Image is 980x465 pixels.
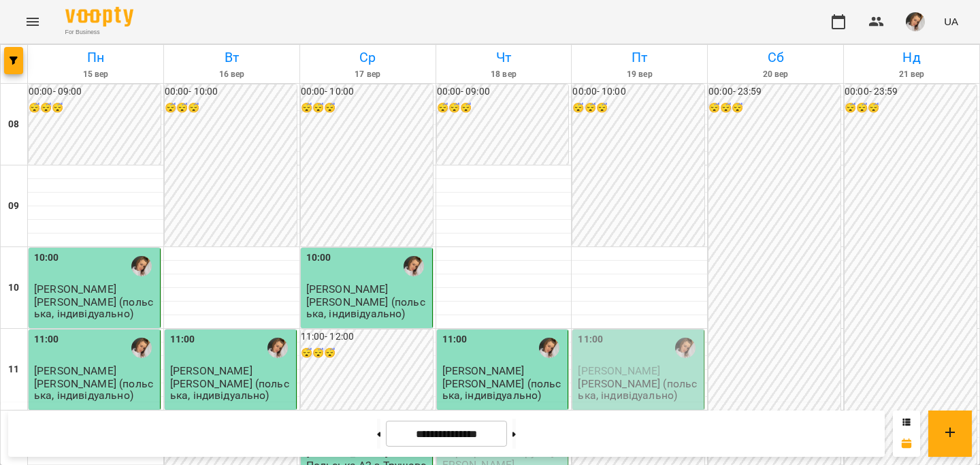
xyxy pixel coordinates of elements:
[34,251,59,266] label: 10:00
[165,84,297,99] h6: 00:00 - 10:00
[166,68,297,81] h6: 16 вер
[301,346,433,361] h6: 😴😴😴
[708,84,840,99] h6: 00:00 - 23:59
[846,68,977,81] h6: 21 вер
[442,378,566,402] p: [PERSON_NAME] (польська, індивідуально)
[708,101,840,116] h6: 😴😴😴
[8,117,19,132] h6: 08
[438,47,570,68] h6: Чт
[845,84,977,99] h6: 00:00 - 23:59
[65,7,133,27] img: Voopty Logo
[301,84,433,99] h6: 00:00 - 10:00
[574,47,705,68] h6: Пт
[166,47,297,68] h6: Вт
[301,330,433,344] h6: 11:00 - 12:00
[30,47,161,68] h6: Пн
[710,68,841,81] h6: 20 вер
[438,68,570,81] h6: 18 вер
[437,84,569,99] h6: 00:00 - 09:00
[442,364,525,377] span: [PERSON_NAME]
[131,256,152,276] img: Трушевська Саша (п)
[572,101,704,116] h6: 😴😴😴
[710,47,841,68] h6: Сб
[938,9,964,34] button: UA
[675,338,696,358] img: Трушевська Саша (п)
[34,378,157,402] p: [PERSON_NAME] (польська, індивідуально)
[16,5,49,38] button: Menu
[572,84,704,99] h6: 00:00 - 10:00
[34,283,116,295] span: [PERSON_NAME]
[306,251,331,266] label: 10:00
[29,84,161,99] h6: 00:00 - 09:00
[34,296,157,320] p: [PERSON_NAME] (польська, індивідуально)
[302,68,434,81] h6: 17 вер
[301,101,433,116] h6: 😴😴😴
[539,338,559,358] img: Трушевська Саша (п)
[404,256,424,276] img: Трушевська Саша (п)
[906,12,925,31] img: ca64c4ce98033927e4211a22b84d869f.JPG
[578,378,701,402] p: [PERSON_NAME] (польська, індивідуально)
[306,296,429,320] p: [PERSON_NAME] (польська, індивідуально)
[267,338,288,358] img: Трушевська Саша (п)
[29,101,161,116] h6: 😴😴😴
[170,364,252,377] span: [PERSON_NAME]
[131,338,152,358] img: Трушевська Саша (п)
[846,47,977,68] h6: Нд
[437,101,569,116] h6: 😴😴😴
[306,283,389,295] span: [PERSON_NAME]
[8,199,19,214] h6: 09
[65,28,133,37] span: For Business
[442,332,468,347] label: 11:00
[574,68,705,81] h6: 19 вер
[34,332,59,347] label: 11:00
[578,332,603,347] label: 11:00
[845,101,977,116] h6: 😴😴😴
[165,101,297,116] h6: 😴😴😴
[170,378,293,402] p: [PERSON_NAME] (польська, індивідуально)
[302,47,434,68] h6: Ср
[8,280,19,295] h6: 10
[8,362,19,377] h6: 11
[30,68,161,81] h6: 15 вер
[34,364,116,377] span: [PERSON_NAME]
[944,14,958,29] span: UA
[578,364,660,377] span: [PERSON_NAME]
[170,332,195,347] label: 11:00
